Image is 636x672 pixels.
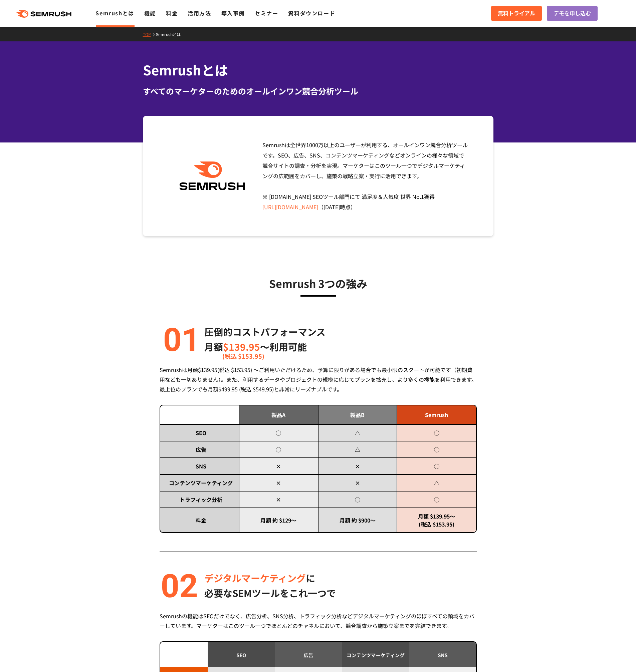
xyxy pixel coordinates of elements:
td: 製品A [239,405,318,424]
td: 月額 約 $129～ [239,508,318,532]
td: ◯ [239,441,318,458]
span: デジタルマーケティング [204,571,306,585]
a: 機能 [144,9,156,17]
h1: Semrushとは [143,60,493,80]
td: △ [318,424,397,441]
td: 製品B [318,405,397,424]
td: ◯ [397,441,476,458]
p: 圧倒的コストパフォーマンス [204,324,326,339]
td: SEO [160,424,239,441]
td: ◯ [397,458,476,474]
div: Semrushは月額$139.95(税込 $153.95) ～ご利用いただけるため、予算に限りがある場合でも最小限のスタートが可能です（初期費用なども一切ありません）。また、利用するデータやプロ... [160,365,477,394]
img: alt [160,324,200,354]
div: Semrushの機能はSEOだけでなく、広告分析、SNS分析、トラフィック分析などデジタルマーケティングのほぼすべての領域をカバーしています。マーケターはこのツール一つでほとんどのチャネルにおい... [160,611,477,631]
td: ◯ [397,424,476,441]
td: 料金 [160,508,239,532]
span: Semrushは全世界1000万以上のユーザーが利用する、オールインワン競合分析ツールです。SEO、広告、SNS、コンテンツマーケティングなどオンラインの様々な領域で競合サイトの調査・分析を実現... [262,141,468,211]
a: セミナー [255,9,278,17]
td: × [239,458,318,474]
td: SNS [160,458,239,474]
span: 無料トライアル [498,9,535,18]
td: 広告 [160,441,239,458]
a: 資料ダウンロード [288,9,335,17]
img: alt [160,571,200,601]
img: Semrush [176,161,248,191]
h3: Semrush 3つの強み [160,275,477,292]
p: 必要なSEMツールをこれ一つで [204,586,336,601]
span: (税込 $153.95) [222,349,264,364]
a: Semrushとは [95,9,134,17]
a: デモを申し込む [547,6,598,21]
td: × [318,458,397,474]
span: デモを申し込む [554,9,591,18]
span: $139.95 [223,340,260,353]
td: × [239,474,318,491]
td: ◯ [397,491,476,508]
td: △ [318,441,397,458]
p: 月額 〜利用可能 [204,339,326,354]
td: 月額 約 $900～ [318,508,397,532]
a: 導入事例 [221,9,245,17]
div: すべてのマーケターのためのオールインワン競合分析ツール [143,85,493,97]
td: × [239,491,318,508]
a: 料金 [166,9,178,17]
td: × [318,474,397,491]
td: トラフィック分析 [160,491,239,508]
td: 月額 $139.95～ (税込 $153.95) [397,508,476,532]
a: TOP [143,31,156,37]
td: コンテンツマーケティング [160,474,239,491]
td: ◯ [318,491,397,508]
td: Semrush [397,405,476,424]
a: 無料トライアル [491,6,542,21]
td: ◯ [239,424,318,441]
p: に [204,571,336,586]
a: [URL][DOMAIN_NAME] [262,203,318,211]
td: △ [397,474,476,491]
a: 活用方法 [188,9,211,17]
a: Semrushとは [156,31,186,37]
